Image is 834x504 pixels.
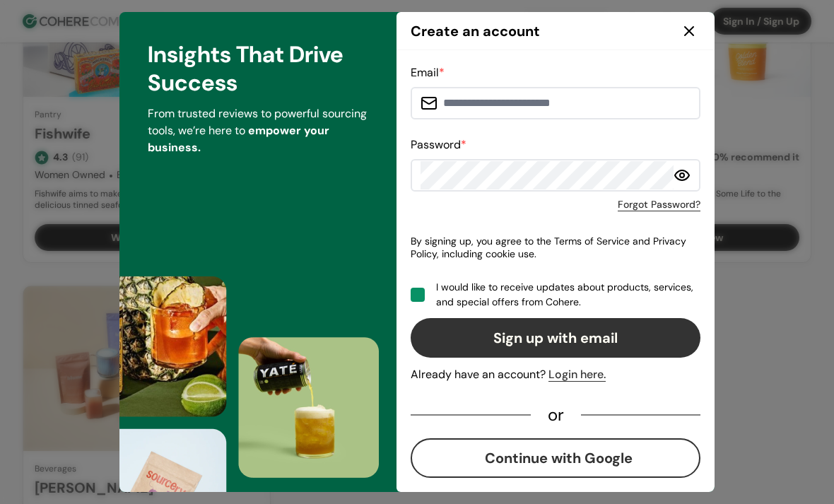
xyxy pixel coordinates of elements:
button: Continue with Google [411,438,700,478]
div: Already have an account? [411,366,700,383]
button: Sign up with email [411,318,700,358]
p: From trusted reviews to powerful sourcing tools, we’re here to [148,105,368,156]
label: Email [411,65,445,80]
h3: Insights That Drive Success [148,40,368,97]
div: Login here. [548,366,606,383]
h2: Create an account [411,20,540,42]
p: By signing up, you agree to the Terms of Service and Privacy Policy, including cookie use. [411,229,700,266]
div: or [531,409,581,421]
label: Password [411,137,466,152]
a: Forgot Password? [618,197,700,212]
span: I would like to receive updates about products, services, and special offers from Cohere. [436,280,700,310]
